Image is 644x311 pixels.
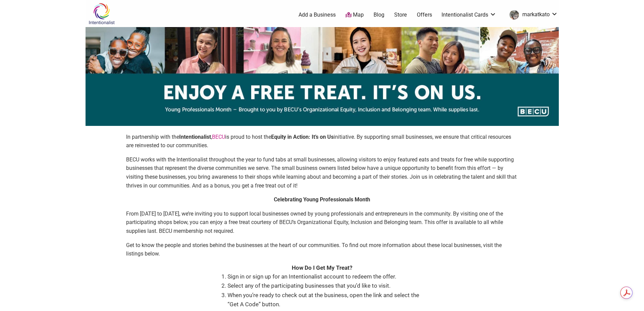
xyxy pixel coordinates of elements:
p: From [DATE] to [DATE], we’re inviting you to support local businesses owned by young professional... [126,209,518,236]
a: Add a Business [299,11,336,19]
p: Get to know the people and stories behind the businesses at the heart of our communities. To find... [126,241,518,258]
a: Map [345,11,364,19]
img: Intentionalist [86,3,118,25]
li: Sign in or sign up for an Intentionalist account to redeem the offer. [228,272,424,281]
strong: Celebrating Young Professionals Month [274,196,370,203]
a: Offers [417,11,432,19]
a: markatkato [506,9,558,21]
a: Blog [374,11,384,19]
img: sponsor logo [86,27,559,126]
li: Select any of the participating businesses that you’d like to visit. [228,281,424,290]
p: BECU works with the Intentionalist throughout the year to fund tabs at small businesses, allowing... [126,155,518,190]
a: Store [394,11,407,19]
strong: How Do I Get My Treat? [292,264,352,271]
strong: Intentionalist [179,134,211,140]
a: BECU [212,134,225,140]
li: When you’re ready to check out at the business, open the link and select the “Get A Code” button. [228,291,424,309]
strong: Equity in Action: It’s on Us [271,134,334,140]
p: In partnership with the , is proud to host the initiative. By supporting small businesses, we ens... [126,133,518,150]
a: Intentionalist Cards [442,11,496,19]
